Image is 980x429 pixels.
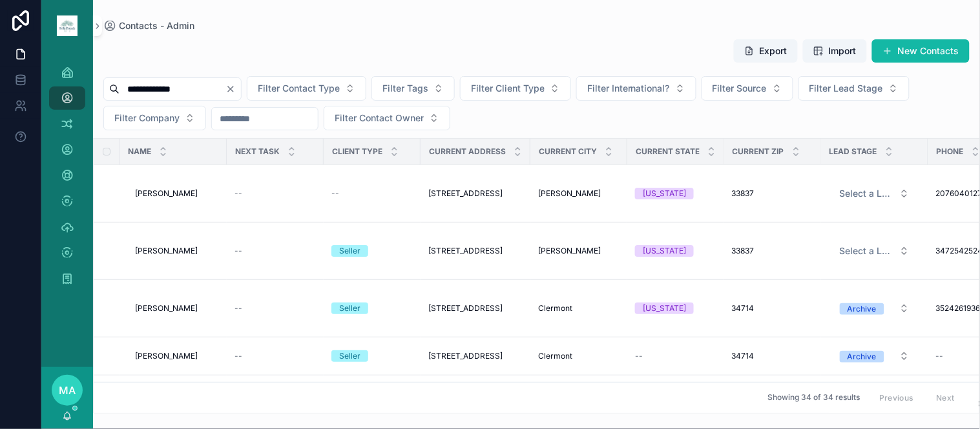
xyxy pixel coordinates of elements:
[235,351,242,361] span: --
[135,303,219,314] a: [PERSON_NAME]
[103,19,194,32] a: Contacts - Admin
[428,188,523,199] a: [STREET_ADDRESS]
[235,303,242,314] span: --
[872,39,970,63] button: New Contacts
[135,188,198,199] span: [PERSON_NAME]
[732,303,755,314] span: 34714
[767,393,860,403] span: Showing 34 of 34 results
[732,351,813,361] a: 34714
[643,303,686,314] div: [US_STATE]
[538,351,572,361] span: Clermont
[538,188,601,199] span: [PERSON_NAME]
[829,182,920,205] button: Select Button
[635,303,716,314] a: [US_STATE]
[538,303,572,314] span: Clermont
[235,303,316,314] a: --
[803,39,867,63] button: Import
[471,82,545,95] span: Filter Client Type
[643,245,686,257] div: [US_STATE]
[428,351,523,361] a: [STREET_ADDRESS]
[429,146,506,157] span: Current Address
[371,76,455,101] button: Select Button
[702,76,793,101] button: Select Button
[235,188,316,199] a: --
[829,181,921,206] a: Select Button
[235,188,242,199] span: --
[135,246,198,256] span: [PERSON_NAME]
[428,303,503,314] span: [STREET_ADDRESS]
[798,76,910,101] button: Select Button
[732,246,755,256] span: 33837
[59,383,76,398] span: MA
[247,76,366,101] button: Select Button
[331,350,413,362] a: Seller
[225,84,241,94] button: Clear
[382,82,428,95] span: Filter Tags
[829,344,920,368] button: Select Button
[135,351,198,361] span: [PERSON_NAME]
[829,45,857,57] span: Import
[57,15,78,36] img: App logo
[135,351,219,361] a: [PERSON_NAME]
[848,351,877,363] div: Archive
[732,246,813,256] a: 33837
[829,297,920,320] button: Select Button
[339,245,360,257] div: Seller
[576,76,696,101] button: Select Button
[41,52,93,307] div: scrollable content
[428,351,503,361] span: [STREET_ADDRESS]
[829,296,921,321] a: Select Button
[538,351,620,361] a: Clermont
[538,188,620,199] a: [PERSON_NAME]
[539,146,597,157] span: Current City
[840,244,894,257] span: Select a Lead Stage
[331,303,413,314] a: Seller
[103,106,206,130] button: Select Button
[135,303,198,314] span: [PERSON_NAME]
[635,351,716,361] a: --
[235,246,242,256] span: --
[937,146,964,157] span: Phone
[713,82,767,95] span: Filter Source
[235,246,316,256] a: --
[428,303,523,314] a: [STREET_ADDRESS]
[235,146,280,157] span: Next Task
[635,245,716,257] a: [US_STATE]
[538,303,620,314] a: Clermont
[258,82,340,95] span: Filter Contact Type
[324,106,450,130] button: Select Button
[635,188,716,199] a: [US_STATE]
[635,351,643,361] span: --
[114,112,180,125] span: Filter Company
[538,246,601,256] span: [PERSON_NAME]
[732,188,755,199] span: 33837
[335,112,424,125] span: Filter Contact Owner
[538,246,620,256] a: [PERSON_NAME]
[331,188,413,199] a: --
[829,239,920,263] button: Select Button
[119,19,194,32] span: Contacts - Admin
[135,246,219,256] a: [PERSON_NAME]
[733,146,784,157] span: Current Zip
[829,146,877,157] span: Lead Stage
[331,188,339,199] span: --
[128,146,151,157] span: Name
[587,82,670,95] span: Filter International?
[643,188,686,199] div: [US_STATE]
[428,246,523,256] a: [STREET_ADDRESS]
[636,146,700,157] span: Current State
[235,351,316,361] a: --
[135,188,219,199] a: [PERSON_NAME]
[936,351,944,361] span: --
[339,350,360,362] div: Seller
[809,82,883,95] span: Filter Lead Stage
[339,303,360,314] div: Seller
[428,246,503,256] span: [STREET_ADDRESS]
[332,146,382,157] span: Client Type
[428,188,503,199] span: [STREET_ADDRESS]
[848,303,877,315] div: Archive
[840,187,894,200] span: Select a Lead Stage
